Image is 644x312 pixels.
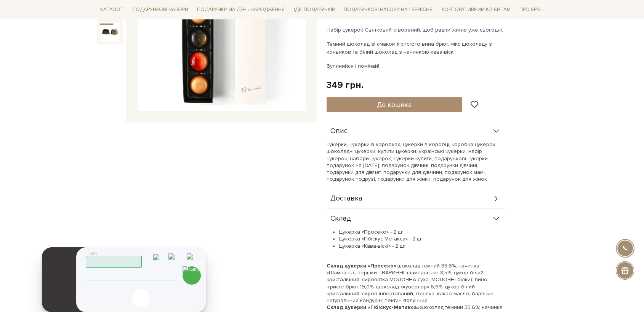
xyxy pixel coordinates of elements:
[330,128,348,135] span: Опис
[330,195,362,202] span: Доставка
[327,263,397,269] b: Склад цукерки «Просеко»:
[439,3,514,16] a: Корпоративним клієнтам
[327,304,421,310] b: Склад цукерки «Гібіскус-Метакса»:
[129,4,191,16] a: Подарункові набори
[327,26,505,34] p: Набір цукерок Святковий створений, щоб радіти життю уже сьогодні.
[377,100,412,109] span: До кошика
[327,79,364,91] div: 349 грн.
[339,243,504,250] li: Цукерка «Кава-віскі» - 2 шт
[339,236,504,242] li: Цукерка «Гібіскус-Метакса» - 2 шт
[327,263,504,304] div: шоколад темний 35,6%; начинка «Шампань», вершки ТВАРИННІ, шампанське 8,5%, цукор білий кристалічн...
[194,4,288,16] a: Подарунки на День народження
[339,229,504,236] li: Цукерка «Просеко» - 2 шт
[327,62,505,70] p: Зупиняйся і помічай!
[291,4,338,16] a: Ідеї подарунків
[327,97,462,112] button: До кошика
[327,141,504,183] p: цукерки, цукерки в коробках, цукерки в коробці, коробка цукерок, шоколадні цукерки, купити цукерк...
[516,4,547,16] a: Про Spell
[97,4,126,16] a: Каталог
[341,3,436,16] a: Подарункові набори на 1 Вересня
[327,40,505,56] p: Темний шоколад зі смаком ігристого вина брют, мікс шоколаду з коньяком та білий шоколад з начинко...
[100,22,120,41] img: Набір цукерок Моменталістка
[330,215,351,222] span: Склад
